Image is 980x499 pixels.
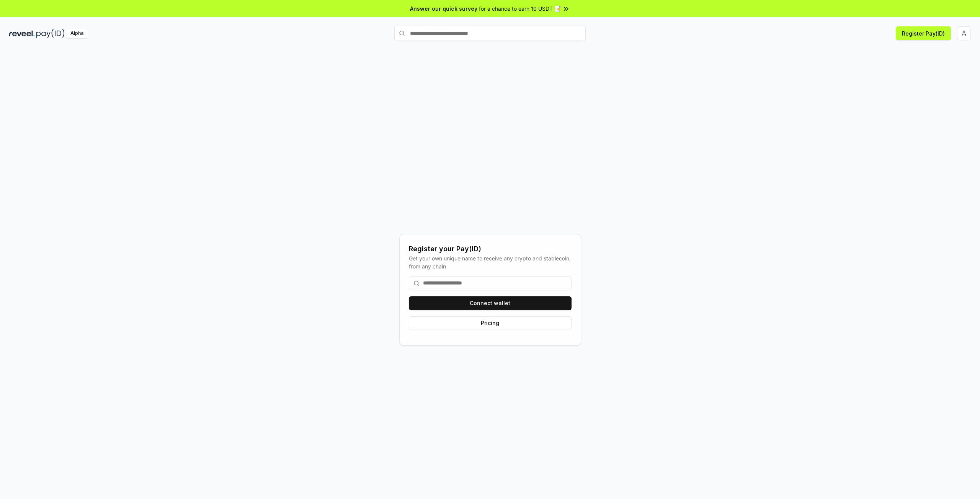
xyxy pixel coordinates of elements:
[409,244,572,254] div: Register your Pay(ID)
[409,254,572,270] div: Get your own unique name to receive any crypto and stablecoin, from any chain
[410,5,477,13] span: Answer our quick survey
[409,316,572,330] button: Pricing
[66,29,88,38] div: Alpha
[896,26,951,40] button: Register Pay(ID)
[479,5,561,13] span: for a chance to earn 10 USDT 📝
[409,296,572,310] button: Connect wallet
[9,29,35,38] img: reveel_dark
[36,29,65,38] img: pay_id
